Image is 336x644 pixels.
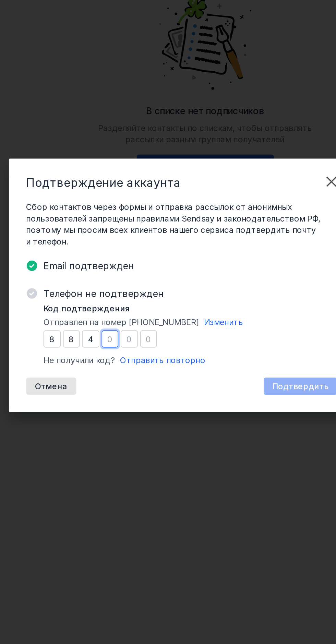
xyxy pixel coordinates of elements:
span: Подтверждение аккаунта [75,257,167,265]
span: Отправить повторно [131,363,182,369]
span: Изменить [181,341,204,347]
span: Сбор контактов через формы и отправка рассылок от анонимных пользователей запрещены правилами Sen... [75,272,261,299]
span: Отмена [81,379,100,385]
button: Отправить повторно [131,363,182,370]
span: Email подтвержден [86,306,261,314]
input: 0 [86,349,96,359]
span: Телефон не подтвержден [86,323,261,331]
button: Изменить [181,341,204,347]
input: 0 [97,349,108,359]
input: 0 [143,349,154,359]
input: 0 [120,349,131,359]
button: Отмена [75,377,105,387]
input: 0 [132,349,142,359]
span: Отправлен на номер [PHONE_NUMBER] [86,341,179,347]
span: Код подтверждения [86,332,137,339]
span: Не получили код? [86,363,129,370]
input: 0 [109,349,119,359]
div: 1 [15,4,23,12]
